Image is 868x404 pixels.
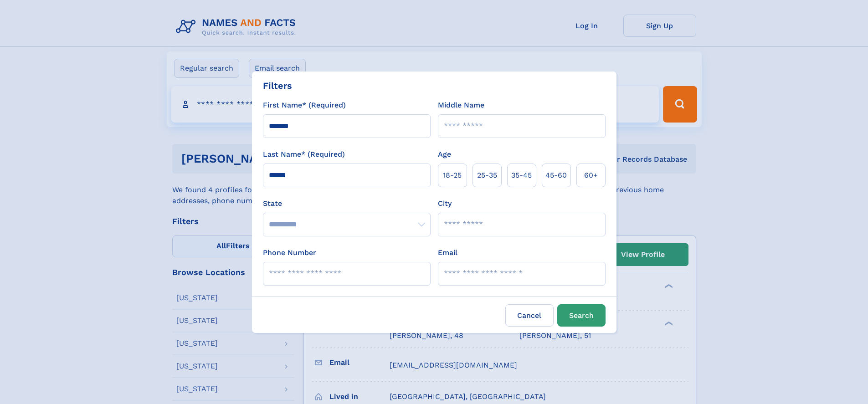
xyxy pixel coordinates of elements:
[477,170,497,181] span: 25‑35
[438,100,484,111] label: Middle Name
[511,170,532,181] span: 35‑45
[443,170,462,181] span: 18‑25
[263,198,431,209] label: State
[263,247,316,258] label: Phone Number
[438,198,452,209] label: City
[584,170,598,181] span: 60+
[557,304,606,327] button: Search
[263,79,292,92] div: Filters
[438,247,457,258] label: Email
[545,170,567,181] span: 45‑60
[263,149,345,160] label: Last Name* (Required)
[263,100,346,111] label: First Name* (Required)
[438,149,451,160] label: Age
[505,304,554,327] label: Cancel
